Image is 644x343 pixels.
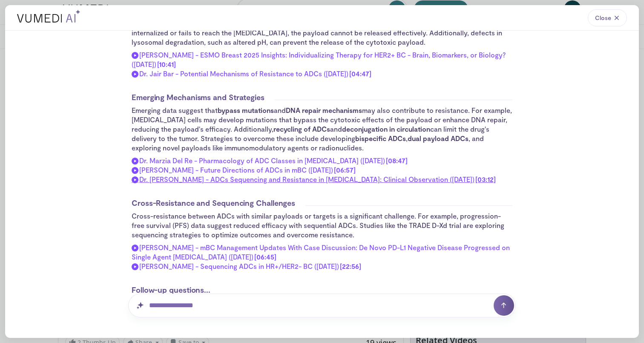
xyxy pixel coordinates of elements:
[132,51,506,68] span: [PERSON_NAME] - ESMO Breast 2025 Insights: Individualizing Therapy for HER2+ BC - Brain, Biomarke...
[474,175,496,183] strong: [03:12]
[588,9,627,26] button: Close
[385,156,408,164] strong: [08:47]
[128,294,516,317] input: Question for AI
[139,175,474,183] span: Dr. [PERSON_NAME] - ADCs Sequencing and Resistance in [MEDICAL_DATA]: Clinical Observation ([DATE])
[132,156,408,165] a: Dr. Marzia Del Re - Pharmacology of ADC Classes in [MEDICAL_DATA] ([DATE])[08:47]
[139,156,385,164] span: Dr. Marzia Del Re - Pharmacology of ADC Classes in [MEDICAL_DATA] ([DATE])
[132,262,361,271] a: [PERSON_NAME] - Sequencing ADCs in HR+/HER2- BC ([DATE])[22:56]
[156,60,176,68] strong: [10:41]
[286,106,362,114] strong: DNA repair mechanisms
[339,262,361,270] strong: [22:56]
[139,69,348,78] span: Dr. Jair Bar - Potential Mechanisms of Resistance to ADCs ([DATE])
[253,253,276,261] strong: [06:45]
[132,243,512,262] a: [PERSON_NAME] - mBC Management Updates With Case Discussion: De Novo PD-L1 Negative Disease Progr...
[132,50,512,69] a: [PERSON_NAME] - ESMO Breast 2025 Insights: Individualizing Therapy for HER2+ BC - Brain, Biomarke...
[17,10,80,23] img: vumedi-ai-logo.svg
[595,14,611,22] span: Close
[132,165,356,175] a: [PERSON_NAME] - Future Directions of ADCs in mBC ([DATE])[06:57]
[342,125,430,133] strong: deconjugation in circulation
[348,69,371,78] strong: [04:47]
[132,198,305,208] h4: Cross-Resistance and Sequencing Challenges
[218,106,274,114] strong: bypass mutations
[355,134,406,142] strong: bispecific ADCs
[132,211,512,239] p: Cross-resistance between ADCs with similar payloads or targets is a significant challenge. For ex...
[333,166,356,174] strong: [06:57]
[139,166,333,174] span: [PERSON_NAME] - Future Directions of ADCs in mBC ([DATE])
[408,134,469,142] strong: dual payload ADCs
[273,125,330,133] strong: recycling of ADCs
[132,106,512,153] p: Emerging data suggest that and may also contribute to resistance. For example, [MEDICAL_DATA] cel...
[132,175,496,184] a: Dr. [PERSON_NAME] - ADCs Sequencing and Resistance in [MEDICAL_DATA]: Clinical Observation ([DATE...
[132,92,275,102] h4: Emerging Mechanisms and Strategies
[139,262,339,270] span: [PERSON_NAME] - Sequencing ADCs in HR+/HER2- BC ([DATE])
[132,243,510,261] span: [PERSON_NAME] - mBC Management Updates With Case Discussion: De Novo PD-L1 Negative Disease Progr...
[132,19,512,47] p: Resistance can also stem from impaired or . If the ADC is not properly internalized or fails to r...
[132,285,512,295] h3: Follow-up questions...
[132,69,371,78] a: Dr. Jair Bar - Potential Mechanisms of Resistance to ADCs ([DATE])[04:47]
